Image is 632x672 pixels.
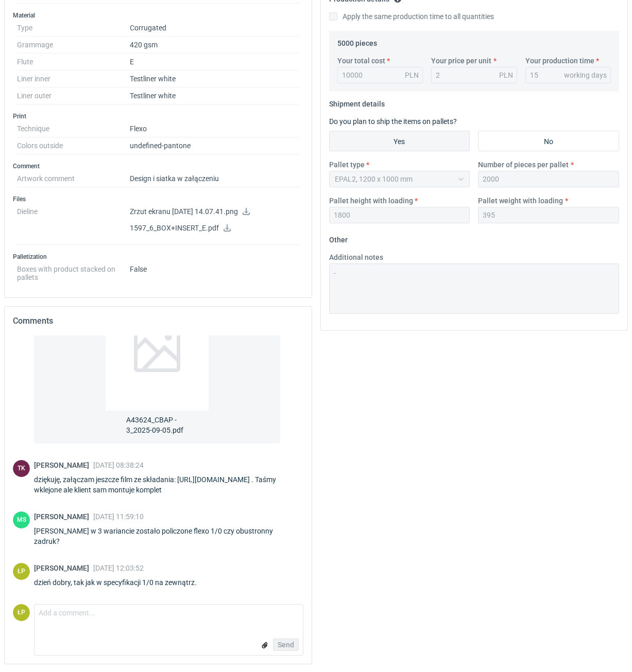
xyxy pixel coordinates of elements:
div: PLN [405,70,419,80]
dt: Technique [17,120,130,137]
textarea: - [329,263,620,314]
label: Additional notes [329,252,383,262]
label: Pallet type [329,160,365,170]
legend: 5000 pieces [337,35,377,47]
a: A43624_CBAP - 3_2025-09-05.pdf [34,279,280,444]
dt: Grammage [17,37,130,54]
h2: Comments [13,315,303,327]
dd: Testliner white [130,70,299,87]
dt: Dieline [17,203,130,245]
dd: Flexo [130,120,299,137]
h3: Comment [13,162,303,170]
dt: Boxes with product stacked on pallets [17,261,130,281]
div: [PERSON_NAME] w 3 wariancie zostało policzone flexo 1/0 czy obustronny zadruk? [34,526,303,546]
label: Apply the same production time to all quantities [329,11,494,22]
figcaption: ŁP [13,563,30,580]
label: Your price per unit [431,56,491,66]
span: [PERSON_NAME] [34,461,93,469]
h3: Files [13,195,303,203]
dt: Liner inner [17,70,130,87]
h3: Palletization [13,253,303,261]
h3: Material [13,11,303,20]
button: Send [273,639,299,651]
label: Number of pieces per pallet [478,160,569,170]
figcaption: ŁP [13,604,30,621]
div: Tomasz Kubiak [13,460,30,477]
div: Maciej Sikora [13,511,30,528]
span: Send [278,641,294,648]
span: [DATE] 11:59:10 [93,512,144,521]
dd: Design i siatka w załączeniu [130,170,299,187]
div: Łukasz Postawa [13,604,30,621]
div: Łukasz Postawa [13,563,30,580]
div: dziękuję, załączam jeszcze film ze składania: [URL][DOMAIN_NAME] . Taśmy wklejone ale klient sam ... [34,474,303,495]
span: [DATE] 08:38:24 [93,461,144,469]
dt: Liner outer [17,87,130,104]
legend: Other [329,232,348,244]
dd: E [130,54,299,70]
span: A43624_CBAP - 3_2025-09-05.pdf [126,411,188,435]
label: Do you plan to ship the items on pallets? [329,117,457,126]
dd: False [130,261,299,281]
dd: Corrugated [130,20,299,37]
div: working days [564,70,607,80]
dt: Artwork comment [17,170,130,187]
label: Your total cost [337,56,385,66]
dt: Flute [17,54,130,70]
p: 1597_6_BOX+INSERT_E.pdf [130,224,299,233]
p: Zrzut ekranu [DATE] 14.07.41.png [130,207,299,217]
h3: Print [13,112,303,120]
figcaption: MS [13,511,30,528]
span: [PERSON_NAME] [34,564,93,572]
figcaption: TK [13,460,30,477]
span: [DATE] 12:03:52 [93,564,144,572]
label: Your production time [525,56,594,66]
legend: Shipment details [329,96,385,108]
dt: Colors outside [17,137,130,154]
label: Pallet height with loading [329,196,413,206]
dd: 420 gsm [130,37,299,54]
label: Pallet weight with loading [478,196,563,206]
dd: undefined-pantone [130,137,299,154]
span: [PERSON_NAME] [34,512,93,521]
div: PLN [499,70,513,80]
dd: Testliner white [130,87,299,104]
div: dzień dobry, tak jak w specyfikacji 1/0 na zewnątrz. [34,577,209,588]
dt: Type [17,20,130,37]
